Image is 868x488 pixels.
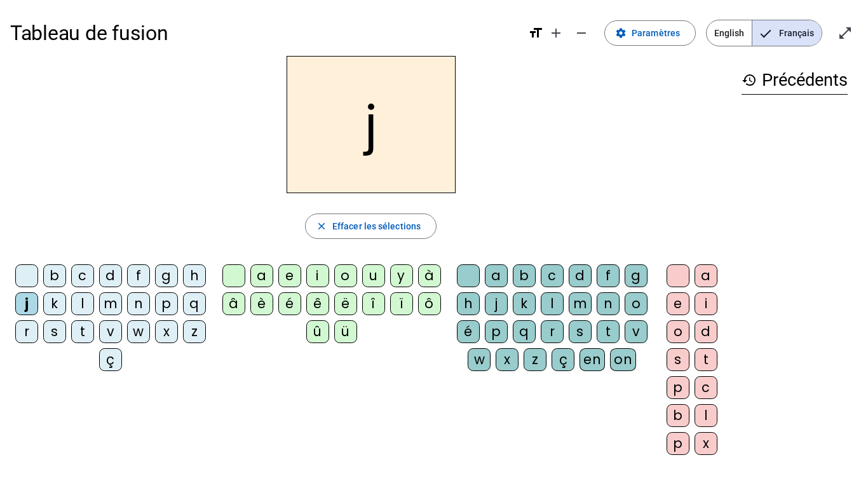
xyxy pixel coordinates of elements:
h3: Précédents [742,66,848,95]
div: on [610,348,636,371]
mat-button-toggle-group: Language selection [706,20,822,46]
div: y [390,264,413,287]
button: Paramètres [604,20,696,46]
div: a [695,264,717,287]
div: f [597,264,620,287]
div: q [513,320,536,343]
div: c [71,264,94,287]
div: x [496,348,519,371]
div: g [155,264,178,287]
div: l [71,292,94,315]
div: k [513,292,536,315]
div: t [71,320,94,343]
div: w [127,320,150,343]
div: f [127,264,150,287]
mat-icon: format_size [528,25,543,41]
div: ç [552,348,574,371]
div: p [155,292,178,315]
div: ô [418,292,441,315]
div: è [250,292,273,315]
div: s [569,320,592,343]
button: Augmenter la taille de la police [543,20,569,46]
div: c [541,264,564,287]
div: â [222,292,245,315]
div: g [625,264,648,287]
div: é [457,320,480,343]
div: m [569,292,592,315]
div: ç [99,348,122,371]
div: é [278,292,301,315]
div: p [485,320,508,343]
div: d [569,264,592,287]
button: Effacer les sélections [305,213,437,239]
div: x [695,432,717,455]
span: Français [752,20,822,46]
div: h [457,292,480,315]
div: î [362,292,385,315]
div: ê [306,292,329,315]
mat-icon: remove [574,25,589,41]
h2: j [287,56,456,193]
div: c [695,376,717,399]
div: e [667,292,689,315]
div: l [695,404,717,427]
div: d [695,320,717,343]
button: Entrer en plein écran [832,20,858,46]
div: z [524,348,546,371]
mat-icon: add [548,25,564,41]
mat-icon: open_in_full [837,25,853,41]
div: en [580,348,605,371]
span: English [707,20,752,46]
div: r [541,320,564,343]
div: j [15,292,38,315]
div: u [362,264,385,287]
div: k [43,292,66,315]
div: l [541,292,564,315]
div: v [625,320,648,343]
div: p [667,376,689,399]
div: t [597,320,620,343]
div: ï [390,292,413,315]
div: q [183,292,206,315]
div: a [485,264,508,287]
div: n [597,292,620,315]
div: ë [334,292,357,315]
div: j [485,292,508,315]
div: i [695,292,717,315]
div: a [250,264,273,287]
div: t [695,348,717,371]
div: v [99,320,122,343]
div: b [667,404,689,427]
div: h [183,264,206,287]
div: o [334,264,357,287]
div: û [306,320,329,343]
div: e [278,264,301,287]
div: i [306,264,329,287]
div: o [625,292,648,315]
button: Diminuer la taille de la police [569,20,594,46]
div: o [667,320,689,343]
div: s [43,320,66,343]
div: b [43,264,66,287]
mat-icon: settings [615,27,627,39]
div: m [99,292,122,315]
span: Effacer les sélections [332,219,421,234]
div: s [667,348,689,371]
div: p [667,432,689,455]
div: x [155,320,178,343]
div: b [513,264,536,287]
div: n [127,292,150,315]
div: d [99,264,122,287]
span: Paramètres [632,25,680,41]
div: w [468,348,491,371]
div: z [183,320,206,343]
div: à [418,264,441,287]
h1: Tableau de fusion [10,13,518,53]
div: r [15,320,38,343]
mat-icon: close [316,220,327,232]
div: ü [334,320,357,343]
mat-icon: history [742,72,757,88]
